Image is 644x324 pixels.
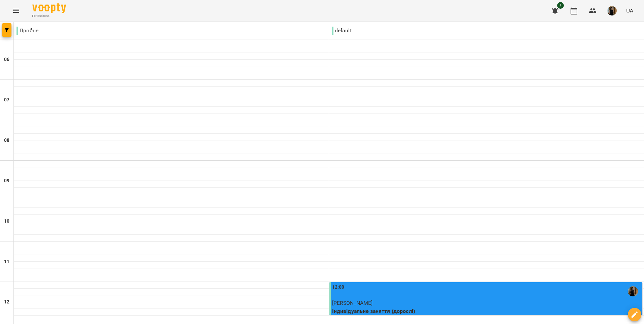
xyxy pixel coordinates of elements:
[32,14,66,18] span: For Business
[4,298,9,306] h6: 12
[4,218,9,225] h6: 10
[332,284,345,291] label: 12:00
[628,286,638,296] img: Островська Діана Володимирівна
[557,2,564,9] span: 1
[332,27,352,35] p: default
[4,177,9,185] h6: 09
[332,307,641,315] p: Індивідуальне заняття (дорослі)
[4,56,9,63] h6: 06
[623,4,636,17] button: UA
[8,3,24,19] button: Menu
[626,7,633,14] span: UA
[607,6,617,15] img: 283d04c281e4d03bc9b10f0e1c453e6b.jpg
[32,3,66,13] img: Voopty Logo
[332,300,373,306] span: [PERSON_NAME]
[4,96,9,104] h6: 07
[4,137,9,144] h6: 08
[17,27,38,35] p: Пробне
[4,258,9,265] h6: 11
